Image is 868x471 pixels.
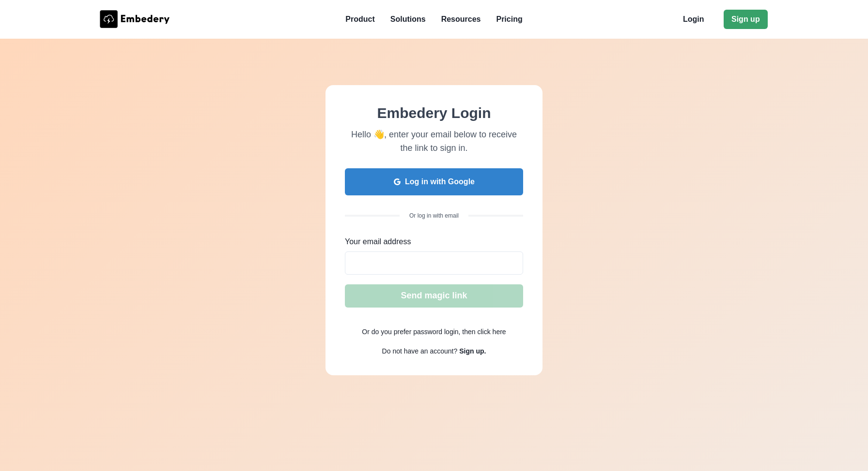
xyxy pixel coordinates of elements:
[345,327,523,337] span: Or do you prefer password login, then click here
[724,10,768,29] button: Sign up
[400,212,468,220] span: Or log in with email
[724,10,768,29] a: Sign up
[675,10,720,29] a: Login
[345,236,517,248] label: Your email address
[390,14,426,25] span: Solutions
[345,128,523,155] p: Hello 👋, enter your email below to receive the link to sign in.
[496,14,522,25] span: Pricing
[345,284,523,308] button: Send magic link
[382,347,458,355] span: Do not have an account?
[345,104,523,122] h1: Embedery Login
[441,14,481,25] span: Resources
[345,168,523,195] button: Log in with Google
[459,347,486,355] a: Sign up.
[675,10,712,29] button: Login
[345,14,374,25] span: Product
